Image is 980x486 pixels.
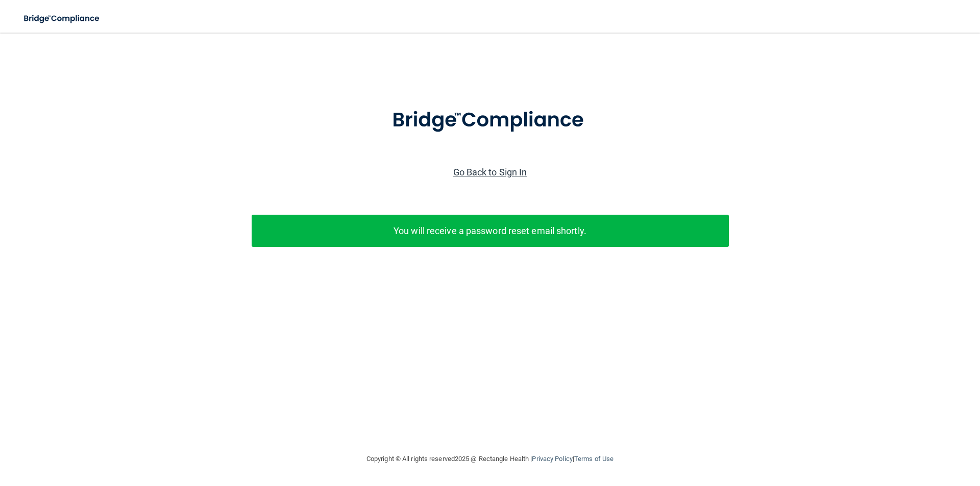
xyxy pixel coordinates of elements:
[803,414,968,454] iframe: Drift Widget Chat Controller
[259,222,721,239] p: You will receive a password reset email shortly.
[304,443,676,475] div: Copyright © All rights reserved 2025 @ Rectangle Health | |
[532,455,572,463] a: Privacy Policy
[371,94,609,147] img: bridge_compliance_login_screen.278c3ca4.svg
[574,455,614,463] a: Terms of Use
[15,8,109,29] img: bridge_compliance_login_screen.278c3ca4.svg
[453,167,527,177] a: Go Back to Sign In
